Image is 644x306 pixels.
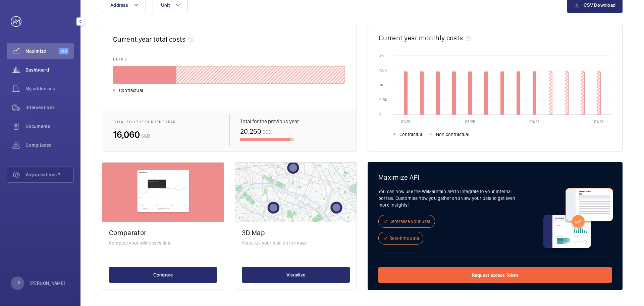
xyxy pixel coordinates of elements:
[25,67,74,73] span: Dashboard
[25,85,74,92] span: My addresses
[242,239,350,246] p: Visualize your data on the map
[113,57,346,61] h4: DETAIL
[584,2,615,8] span: CSV Download
[379,53,384,57] text: 2K
[140,133,150,139] span: SGD
[379,82,383,87] text: 1K
[59,48,68,54] span: Beta
[109,239,217,246] p: Compare your addresses data
[542,188,614,251] img: maximize-api-card.svg
[401,119,411,124] text: 01/25
[379,34,463,42] h2: Current year monthly costs
[26,171,73,178] span: Any questions ?
[161,2,170,8] span: Unit
[465,119,475,124] text: 05/25
[378,267,612,283] button: Request access Token
[399,131,423,138] span: Contractual
[378,188,519,208] p: You can now use the WeMaintain API to integrate to your internal portals. Customise how you gathe...
[242,228,350,237] h2: 3D Map
[529,119,540,124] text: 09/25
[389,218,431,225] span: Centralise your data
[109,228,217,237] h2: Comparator
[240,127,346,135] h6: 20,260
[261,129,272,135] span: SGD
[113,120,219,124] h4: Total for the current year
[378,173,612,181] h4: Maximize API
[110,2,128,8] span: Address
[25,123,74,130] span: Documents
[242,267,350,283] button: Visualize
[14,280,20,287] p: HP
[379,112,382,117] text: 0
[119,87,143,94] span: Contractual
[389,235,419,242] span: Real-time data
[113,57,346,94] wm-front-multi-stacked-single-bar-chart: Detail
[379,68,387,72] text: 1.5K
[25,48,59,54] span: Maximize
[25,142,74,148] span: Compliance
[30,280,66,287] p: [PERSON_NAME]
[113,128,219,141] h5: 16,060
[379,97,387,102] text: 0.5K
[594,119,604,124] text: 01/26
[109,267,217,283] button: Compare
[25,104,74,111] span: Interventions
[113,35,186,43] h2: Current year total costs
[436,131,469,138] span: Non contractual
[240,119,346,124] p: Total for the previous year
